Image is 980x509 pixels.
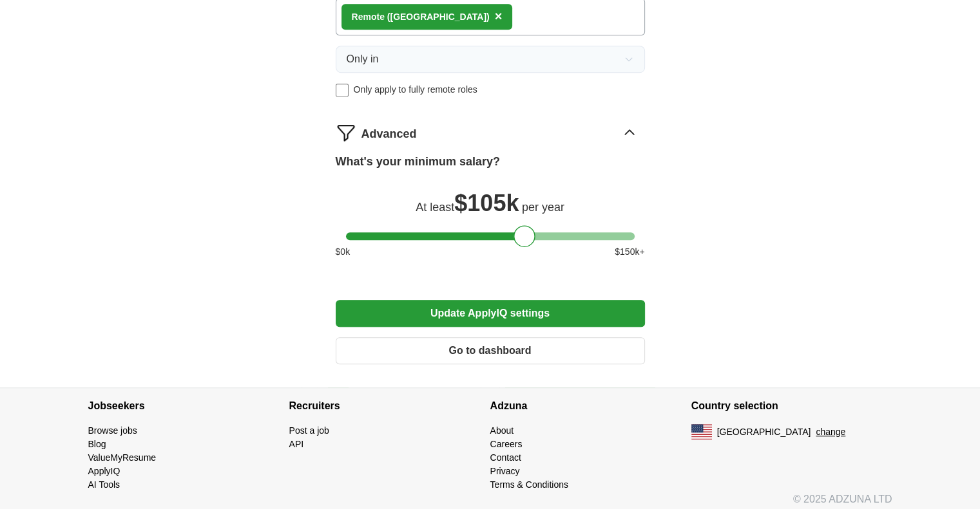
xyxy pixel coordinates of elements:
[88,466,120,476] a: ApplyIQ
[495,7,503,26] button: ×
[347,51,379,67] span: Only in
[336,122,356,143] img: filter
[336,46,645,73] button: Only in
[691,388,892,424] h4: Country selection
[88,452,157,463] a: ValueMyResume
[336,337,645,364] button: Go to dashboard
[691,424,712,440] img: US flag
[336,245,351,259] span: $ 0 k
[336,84,349,97] input: Only apply to fully remote roles
[615,245,644,259] span: $ 150 k+
[354,83,477,97] span: Only apply to fully remote roles
[88,439,106,449] a: Blog
[336,300,645,327] button: Update ApplyIQ settings
[416,201,454,214] span: At least
[490,466,520,476] a: Privacy
[361,125,417,143] span: Advanced
[490,425,514,436] a: About
[495,9,503,23] span: ×
[88,479,120,490] a: AI Tools
[454,190,519,216] span: $ 105k
[289,439,304,449] a: API
[352,10,490,24] div: Remote ([GEOGRAPHIC_DATA])
[490,439,523,449] a: Careers
[522,201,564,214] span: per year
[88,425,137,436] a: Browse jobs
[289,425,329,436] a: Post a job
[490,452,521,463] a: Contact
[490,479,568,490] a: Terms & Conditions
[717,425,811,439] span: [GEOGRAPHIC_DATA]
[816,425,845,439] button: change
[336,153,500,171] label: What's your minimum salary?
